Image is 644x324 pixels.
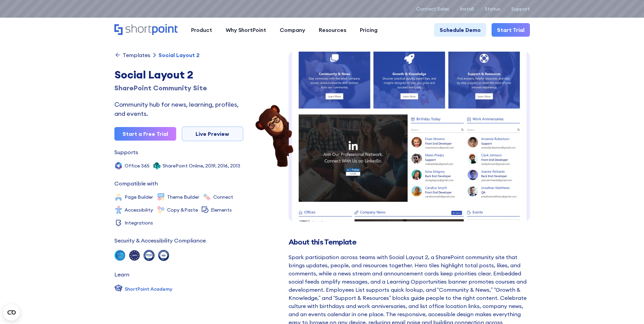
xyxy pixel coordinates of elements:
[114,83,243,93] div: SharePoint Community Site
[416,6,449,12] a: Contact Sales
[182,126,243,141] a: Live Preview
[114,284,172,294] a: ShortPoint Academy
[163,163,240,168] div: SharePoint Online, 2019, 2016, 2013
[219,23,273,37] a: Why ShortPoint
[226,26,266,34] div: Why ShortPoint
[123,52,150,58] div: Templates
[159,52,200,58] div: Social Layout 2
[434,23,486,37] a: Schedule Demo
[114,250,125,261] img: soc 2
[289,238,530,246] h2: About this Template
[167,208,198,212] div: Copy &Paste
[114,127,176,141] a: Start a Free Trial
[114,100,243,118] div: Community hub for news, learning, profiles, and events.
[353,23,384,37] a: Pricing
[125,220,153,225] div: Integrations
[460,6,474,12] a: Install
[167,195,199,199] div: Theme Builder
[125,195,153,199] div: Page Builder
[211,208,232,212] div: Elements
[312,23,353,37] a: Resources
[125,163,150,168] div: Office 365
[485,6,500,12] a: Status
[114,181,158,186] div: Compatible with
[360,26,378,34] div: Pricing
[213,195,233,199] div: Connect
[280,26,305,34] div: Company
[114,238,206,243] div: Security & Accessibility Compliance
[522,245,644,324] iframe: Chat Widget
[114,272,129,277] div: Learn
[3,304,20,321] button: Open CMP widget
[319,26,346,34] div: Resources
[273,23,312,37] a: Company
[114,24,178,36] a: Home
[184,23,219,37] a: Product
[114,52,150,58] a: Templates
[492,23,530,37] a: Start Trial
[114,149,138,155] div: Supports
[511,6,530,12] a: Support
[114,67,243,83] div: Social Layout 2
[125,208,153,212] div: Accessibility
[191,26,212,34] div: Product
[125,286,172,293] div: ShortPoint Academy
